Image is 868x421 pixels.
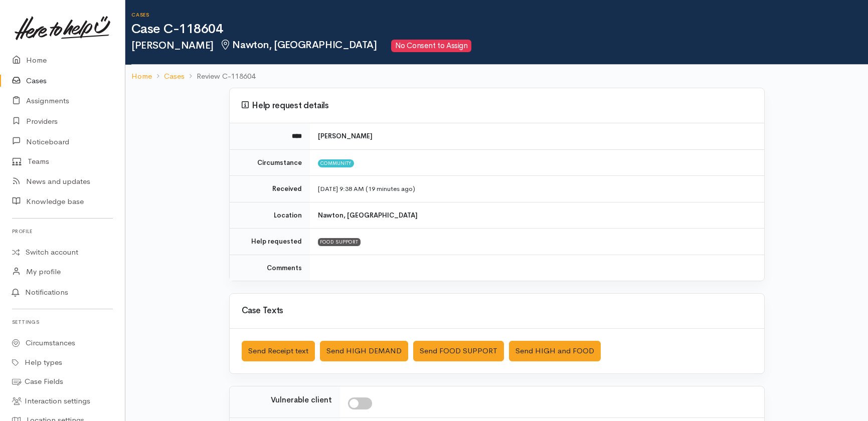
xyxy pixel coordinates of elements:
[125,65,868,88] nav: breadcrumb
[230,149,310,176] td: Circumstance
[131,40,868,52] h2: [PERSON_NAME]
[310,176,764,202] td: [DATE] 9:38 AM (19 minutes ago)
[509,341,601,361] button: Send HIGH and FOOD
[230,176,310,202] td: Received
[320,341,408,361] button: Send HIGH DEMAND
[131,71,152,82] a: Home
[318,211,418,220] b: Nawton, [GEOGRAPHIC_DATA]
[230,229,310,255] td: Help requested
[131,22,868,37] h1: Case C-118604
[271,394,332,406] label: Vulnerable client
[242,101,752,111] h3: Help request details
[220,39,377,51] span: Nawton, [GEOGRAPHIC_DATA]
[164,71,185,82] a: Cases
[318,159,355,167] span: Community
[12,225,113,238] h6: Profile
[185,71,255,82] li: Review C-118604
[242,306,752,316] h3: Case Texts
[12,315,113,329] h6: Settings
[391,40,471,52] span: No Consent to Assign
[318,238,361,246] div: FOOD SUPPORT
[230,255,310,281] td: Comments
[242,341,315,361] button: Send Receipt text
[131,12,868,18] h6: Cases
[318,132,373,140] b: [PERSON_NAME]
[413,341,504,361] button: Send FOOD SUPPORT
[230,202,310,229] td: Location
